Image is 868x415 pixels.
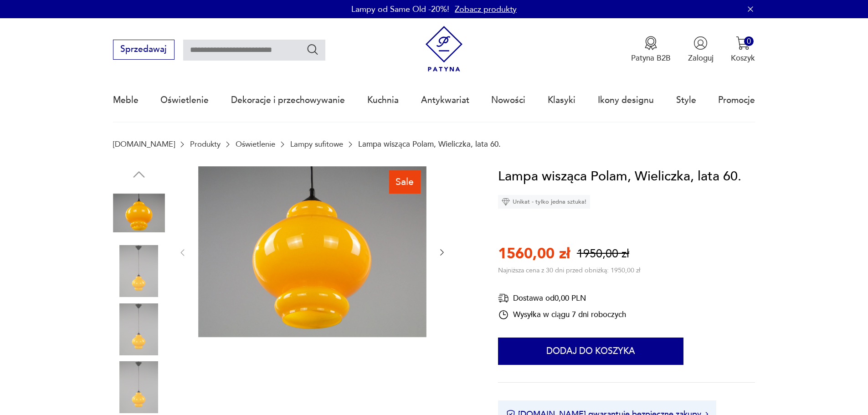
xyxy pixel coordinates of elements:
img: Ikona koszyka [736,36,750,50]
p: Patyna B2B [631,53,671,63]
img: Zdjęcie produktu Lampa wisząca Polam, Wieliczka, lata 60. [198,166,426,338]
a: Ikony designu [598,79,654,121]
a: Zobacz produkty [455,4,517,15]
a: Meble [113,79,139,121]
a: Oświetlenie [236,140,275,149]
p: Lampy od Same Old -20%! [351,4,449,15]
a: [DOMAIN_NAME] [113,140,175,149]
img: Ikona medalu [644,36,658,50]
img: Ikona diamentu [502,198,510,206]
p: Lampa wisząca Polam, Wieliczka, lata 60. [358,140,501,149]
p: Najniższa cena z 30 dni przed obniżką: 1950,00 zł [498,266,640,275]
a: Dekoracje i przechowywanie [231,79,345,121]
p: 1950,00 zł [577,246,629,262]
a: Style [676,79,696,121]
a: Produkty [190,140,221,149]
a: Sprzedawaj [113,46,175,54]
button: 0Koszyk [731,36,755,63]
img: Zdjęcie produktu Lampa wisząca Polam, Wieliczka, lata 60. [113,187,165,239]
div: Unikat - tylko jedna sztuka! [498,195,590,209]
button: Dodaj do koszyka [498,338,683,365]
img: Zdjęcie produktu Lampa wisząca Polam, Wieliczka, lata 60. [113,245,165,297]
p: Zaloguj [688,53,714,63]
img: Zdjęcie produktu Lampa wisząca Polam, Wieliczka, lata 60. [113,303,165,355]
button: Szukaj [306,43,319,56]
a: Ikona medaluPatyna B2B [631,36,671,63]
img: Zdjęcie produktu Lampa wisząca Polam, Wieliczka, lata 60. [113,361,165,413]
a: Promocje [718,79,755,121]
img: Ikona dostawy [498,292,509,304]
button: Sprzedawaj [113,40,175,60]
a: Klasyki [548,79,575,121]
a: Oświetlenie [160,79,209,121]
a: Antykwariat [421,79,469,121]
img: Ikonka użytkownika [693,36,708,50]
a: Lampy sufitowe [290,140,343,149]
p: 1560,00 zł [498,244,570,264]
p: Koszyk [731,53,755,63]
div: Dostawa od 0,00 PLN [498,292,626,304]
button: Zaloguj [688,36,714,63]
div: Sale [389,170,421,193]
h1: Lampa wisząca Polam, Wieliczka, lata 60. [498,166,741,187]
a: Nowości [491,79,525,121]
button: Patyna B2B [631,36,671,63]
a: Kuchnia [367,79,399,121]
div: 0 [744,36,754,46]
img: Patyna - sklep z meblami i dekoracjami vintage [421,26,467,72]
div: Wysyłka w ciągu 7 dni roboczych [498,309,626,320]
